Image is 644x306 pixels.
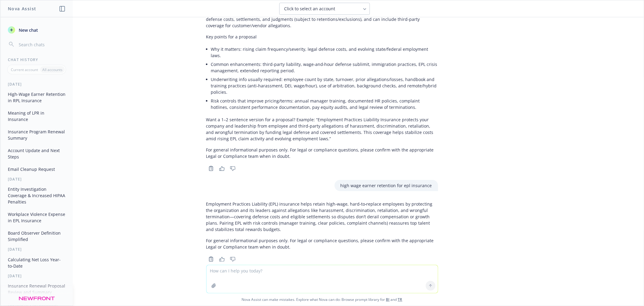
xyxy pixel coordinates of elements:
[5,164,68,174] button: Email Cleanup Request
[5,209,68,226] button: Workplace Violence Expense in EPL Insurance
[5,184,68,207] button: Entity Investigation Coverage & Increased HIPAA Penalties
[18,40,66,49] input: Search chats
[11,67,38,72] p: Current account
[1,82,73,87] div: [DATE]
[284,6,335,12] span: Click to select an account
[3,293,641,306] span: Nova Assist can make mistakes. Explore what Nova can do: Browse prompt library for and
[211,96,438,112] li: Risk controls that improve pricing/terms: annual manager training, documented HR policies, compla...
[206,201,438,233] p: Employment Practices Liability (EPL) insurance helps retain high‑wage, hard‑to‑replace employees ...
[42,67,62,72] p: All accounts
[5,24,68,35] button: New chat
[206,34,438,40] p: Key points for a proposal
[5,127,68,143] button: Insurance Program Renewal Summary
[279,3,370,15] button: Click to select an account
[341,182,432,189] p: high wage earner retention for epl insurance
[18,27,38,33] span: New chat
[5,281,68,297] button: Insurance Renewal Proposal Review and Summary
[206,237,438,250] p: For general informational purposes only. For legal or compliance questions, please confirm with t...
[1,273,73,278] div: [DATE]
[5,255,68,271] button: Calculating Net Loss Year-to-Date
[211,60,438,75] li: Common enhancements: third‑party liability, wage‑and‑hour defense sublimit, immigration practices...
[5,145,68,162] button: Account Update and Next Steps
[386,297,390,302] a: BI
[206,147,438,159] p: For general informational purposes only. For legal or compliance questions, please confirm with t...
[1,57,73,62] div: Chat History
[5,228,68,244] button: Board Observer Definition Simplified
[208,256,214,262] svg: Copy to clipboard
[211,75,438,96] li: Underwriting info usually required: employee count by state, turnover, prior allegations/losses, ...
[1,247,73,252] div: [DATE]
[206,116,438,142] p: Want a 1–2 sentence version for a proposal? Example: “Employment Practices Liability Insurance pr...
[5,89,68,106] button: High-Wage Earner Retention in RPL Insurance
[228,164,238,173] button: Thumbs down
[211,45,438,60] li: Why it matters: rising claim frequency/severity, legal defense costs, and evolving state/federal ...
[1,177,73,182] div: [DATE]
[228,255,238,263] button: Thumbs down
[8,5,36,12] h1: Nova Assist
[398,297,402,302] a: TR
[208,166,214,171] svg: Copy to clipboard
[5,108,68,124] button: Meaning of LPR in Insurance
